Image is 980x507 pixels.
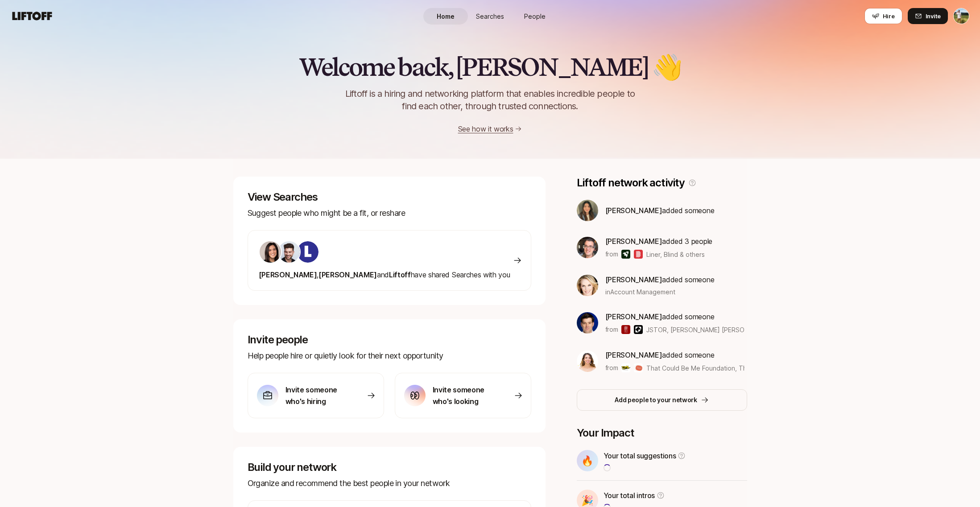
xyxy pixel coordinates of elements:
p: added someone [605,311,745,322]
img: That Could Be Me Foundation [621,363,630,372]
p: added someone [605,205,715,216]
p: Invite someone who's hiring [285,384,348,407]
a: See how it works [458,124,513,133]
span: Home [437,12,455,21]
div: 🔥 [577,450,598,471]
img: Liner [621,250,630,259]
p: Organize and recommend the best people in your network [248,477,531,490]
span: [PERSON_NAME] [259,270,317,279]
p: Invite someone who's looking [433,384,495,407]
span: Hire [883,12,895,21]
img: e6e914e0_4068_4287_bee2_de76e676be9e.jpg [577,200,598,221]
a: People [513,8,557,25]
span: Liftoff [389,270,411,279]
span: [PERSON_NAME] [318,270,377,279]
p: Your Impact [577,427,747,439]
span: [PERSON_NAME] [605,275,662,284]
span: in Account Management [605,287,675,297]
img: ACg8ocI_8DTT4116_vNVBsHJ577RfOcB9F4L8XkPMI2uLO_6Hnz799oq=s160-c [577,275,598,296]
p: View Searches [248,191,531,203]
p: from [605,363,618,373]
img: Kleiner Perkins [634,325,643,334]
button: Add people to your network [577,389,747,411]
img: Blind [634,250,643,259]
span: [PERSON_NAME] [605,206,662,215]
p: Liftoff network activity [577,177,685,189]
span: have shared Searches with you [259,270,510,279]
img: ACg8ocKIuO9-sklR2KvA8ZVJz4iZ_g9wtBiQREC3t8A94l4CTg=s160-c [297,241,318,263]
button: Invite [908,8,948,24]
span: and [377,270,389,279]
span: [PERSON_NAME] [605,237,662,246]
span: , [317,270,318,279]
img: Tyler Kieft [954,8,969,24]
span: Invite [926,12,941,21]
p: Liftoff is a hiring and networking platform that enables incredible people to find each other, th... [331,87,650,112]
p: from [605,324,618,335]
button: Tyler Kieft [953,8,969,24]
img: ACg8ocID61EeImf-rSe600XU3FvR_PMxysu5FXBpP-R3D0pyaH3u7LjRgQ=s160-c [577,312,598,334]
p: Add people to your network [615,395,697,405]
h2: Welcome back, [PERSON_NAME] 👋 [299,54,681,80]
img: 7bf30482_e1a5_47b4_9e0f_fc49ddd24bf6.jpg [278,241,300,263]
span: People [524,12,546,21]
span: That Could Be Me Foundation, The Persona Project & others [646,364,827,372]
span: JSTOR, [PERSON_NAME] [PERSON_NAME] & others [646,325,744,334]
p: Suggest people who might be a fit, or reshare [248,207,531,219]
a: Searches [468,8,513,25]
img: c551205c_2ef0_4c80_93eb_6f7da1791649.jpg [577,237,598,258]
a: Home [423,8,468,25]
span: [PERSON_NAME] [605,350,662,359]
p: added someone [605,274,715,285]
p: added someone [605,349,745,361]
p: Your total intros [604,490,655,501]
p: from [605,249,618,260]
span: Liner, Blind & others [646,250,705,259]
p: Build your network [248,461,531,474]
span: Searches [476,12,504,21]
img: JSTOR [621,325,630,334]
img: 71d7b91d_d7cb_43b4_a7ea_a9b2f2cc6e03.jpg [260,241,281,263]
p: added 3 people [605,235,712,247]
p: Your total suggestions [604,450,676,462]
img: The Persona Project [634,363,643,372]
p: Invite people [248,334,531,346]
img: 8d0482ca_1812_4c98_b136_83a29d302753.jpg [577,350,598,372]
button: Hire [864,8,902,24]
span: [PERSON_NAME] [605,312,662,321]
p: Help people hire or quietly look for their next opportunity [248,350,531,362]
